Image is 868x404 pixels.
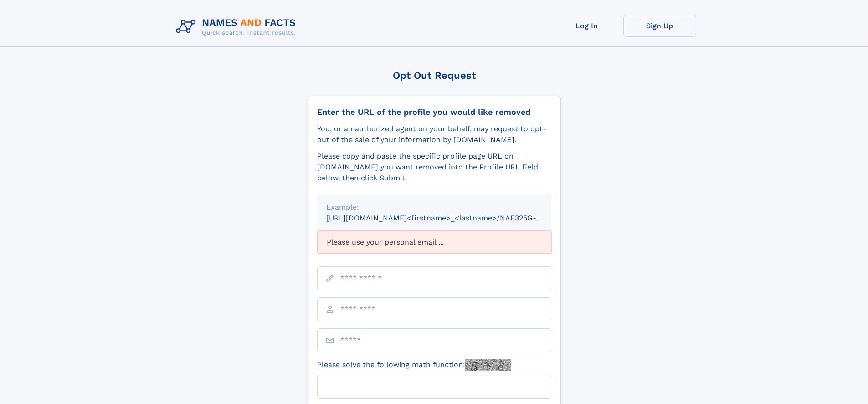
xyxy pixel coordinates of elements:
label: Please solve the following math function: [317,359,511,371]
img: Logo Names and Facts [172,15,303,39]
a: Sign Up [623,15,696,37]
div: Please copy and paste the specific profile page URL on [DOMAIN_NAME] you want removed into the Pr... [317,151,551,184]
div: Enter the URL of the profile you would like removed [317,107,551,117]
a: Log In [550,15,623,37]
small: [URL][DOMAIN_NAME]<firstname>_<lastname>/NAF325G-xxxxxxxx [326,214,569,222]
div: You, or an authorized agent on your behalf, may request to opt-out of the sale of your informatio... [317,123,551,145]
div: Opt Out Request [308,70,561,81]
div: Example: [326,202,542,213]
div: Please use your personal email ... [317,231,551,254]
